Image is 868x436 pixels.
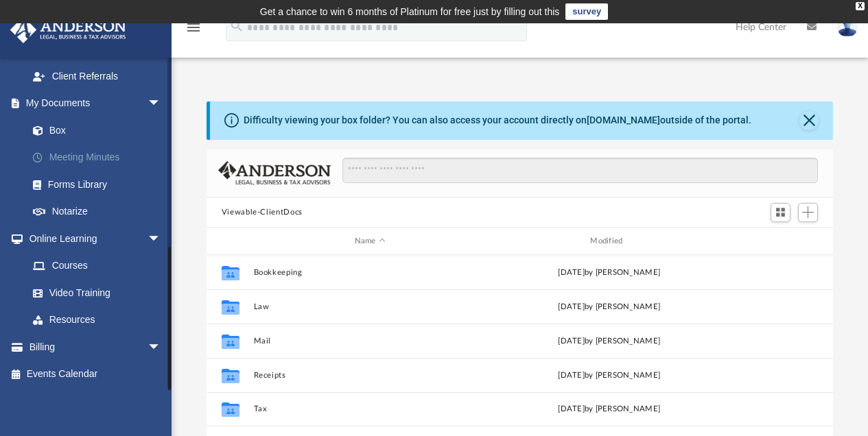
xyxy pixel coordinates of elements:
[260,3,560,20] div: Get a chance to win 6 months of Platinum for free just by filling out this
[148,333,175,361] span: arrow_drop_down
[148,90,175,118] span: arrow_drop_down
[244,113,751,128] div: Difficulty viewing your box folder? You can also access your account directly on outside of the p...
[222,206,303,219] button: Viewable-ClientDocs
[799,111,819,130] button: Close
[10,361,182,388] a: Events Calendar
[837,17,858,37] img: User Pic
[856,2,865,10] div: close
[342,158,818,184] input: Search files and folders
[253,337,486,346] button: Mail
[10,225,175,252] a: Online Learningarrow_drop_down
[565,3,608,20] a: survey
[493,301,726,313] div: [DATE] by [PERSON_NAME]
[253,235,486,247] div: Name
[19,306,175,334] a: Resources
[19,252,175,280] a: Courses
[148,225,175,253] span: arrow_drop_down
[185,26,202,36] a: menu
[10,333,182,361] a: Billingarrow_drop_down
[10,90,182,117] a: My Documentsarrow_drop_down
[213,235,247,247] div: id
[771,203,791,222] button: Switch to Grid View
[19,62,175,90] a: Client Referrals
[493,335,726,348] div: [DATE] by [PERSON_NAME]
[587,114,660,125] a: [DOMAIN_NAME]
[19,144,182,171] a: Meeting Minutes
[19,279,168,306] a: Video Training
[253,371,486,380] button: Receipts
[493,267,726,279] div: [DATE] by [PERSON_NAME]
[731,235,828,247] div: id
[19,198,182,226] a: Notarize
[229,19,244,34] i: search
[493,370,726,382] div: [DATE] by [PERSON_NAME]
[185,19,202,36] i: menu
[253,302,486,311] button: Law
[253,268,486,277] button: Bookkeeping
[798,203,819,222] button: Add
[19,117,175,144] a: Box
[492,235,725,247] div: Modified
[253,405,486,414] button: Tax
[19,171,175,198] a: Forms Library
[493,403,726,415] div: [DATE] by [PERSON_NAME]
[6,16,130,43] img: Anderson Advisors Platinum Portal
